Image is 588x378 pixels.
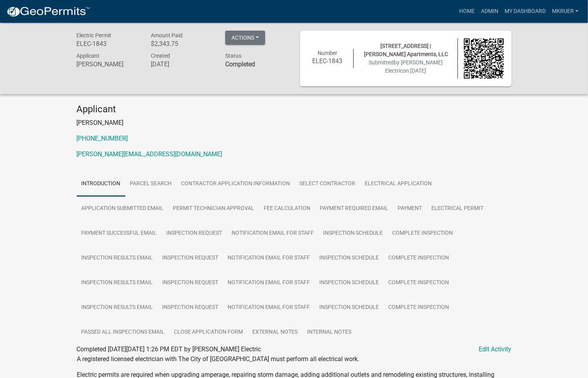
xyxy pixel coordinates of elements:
a: Application Submitted Email [77,196,168,221]
button: Actions [225,31,265,45]
span: Electric Permit [77,32,112,38]
h6: [DATE] [151,60,213,68]
a: Inspection Results Email [77,270,158,296]
a: Inspection Request [158,295,223,320]
a: Notification Email for Staff [227,221,319,246]
a: Electrical Permit [427,196,488,221]
a: Select contractor [295,172,360,197]
a: Complete Inspection [388,221,458,246]
a: Internal Notes [303,320,356,345]
a: Inspection Request [162,221,227,246]
a: Complete Inspection [384,246,454,271]
a: Payment Successful Email [77,221,162,246]
a: Inspection Request [158,246,223,271]
a: Inspection Results Email [77,295,158,320]
h6: ELEC-1843 [308,57,348,65]
a: Introduction [77,172,125,197]
span: Number [318,50,337,56]
a: Edit Activity [479,345,512,354]
strong: Completed [225,60,255,68]
a: [PHONE_NUMBER] [77,135,128,142]
a: Notification Email for Staff [223,270,315,296]
a: Inspection Results Email [77,246,158,271]
span: Status [225,53,241,59]
a: Complete Inspection [384,270,454,296]
a: Notification Email for Staff [223,295,315,320]
h6: [PERSON_NAME] [77,60,139,68]
a: Passed All Inspections Email [77,320,170,345]
a: Close Application Form [170,320,248,345]
a: Inspection Schedule [315,270,384,296]
a: Payment Required Email [315,196,393,221]
a: Parcel search [125,172,177,197]
span: Completed [DATE][DATE] 1:26 PM EDT by [PERSON_NAME] Electric [77,345,261,353]
a: Inspection Schedule [315,295,384,320]
a: Inspection Schedule [319,221,388,246]
a: Permit Technician Approval [168,196,259,221]
span: [STREET_ADDRESS] | [PERSON_NAME] Apartments, LLC [363,43,449,57]
a: Electrical Application [360,172,437,197]
span: Applicant [77,53,100,59]
a: [PERSON_NAME][EMAIL_ADDRESS][DOMAIN_NAME] [77,150,223,158]
a: External Notes [248,320,303,345]
a: mkruer [549,4,582,19]
span: Created [151,53,170,59]
a: Payment [393,196,427,221]
span: Amount Paid [151,32,183,38]
p: A registered licensed electrician with The City of [GEOGRAPHIC_DATA] must perform all electrical ... [77,354,511,364]
a: Inspection Schedule [315,246,384,271]
a: Home [456,4,478,19]
p: [PERSON_NAME] [77,118,512,128]
a: Notification Email for Staff [223,246,315,271]
a: My Dashboard [501,4,549,19]
a: Complete Inspection [384,295,454,320]
h4: Applicant [77,104,512,115]
span: Submitted on [DATE] [369,59,443,74]
img: QR code [464,38,504,79]
a: Admin [478,4,501,19]
h6: $2,343.75 [151,40,213,47]
a: Contractor Application Information [177,172,295,197]
a: Fee Calculation [259,196,315,221]
span: by [PERSON_NAME] Electric [385,59,443,74]
h6: ELEC-1843 [77,40,139,47]
a: Inspection Request [158,270,223,296]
